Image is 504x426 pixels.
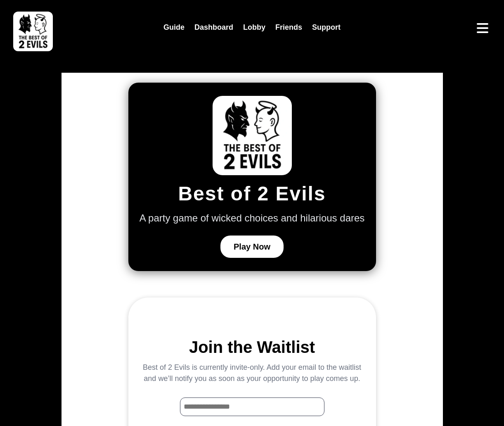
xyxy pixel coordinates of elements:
[270,19,307,36] a: Friends
[159,19,189,36] a: Guide
[213,96,292,175] img: Best of 2 Evils Logo
[189,337,315,357] h2: Join the Waitlist
[140,211,365,226] p: A party game of wicked choices and hilarious dares
[189,19,238,36] a: Dashboard
[307,19,345,36] a: Support
[142,362,363,384] p: Best of 2 Evils is currently invite-only. Add your email to the waitlist and we’ll notify you as ...
[238,19,270,36] a: Lobby
[178,182,326,206] h1: Best of 2 Evils
[474,20,491,36] button: Open menu
[13,12,53,51] img: best of 2 evils logo
[180,397,324,416] input: Waitlist Email Input
[220,236,284,258] button: Play Now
